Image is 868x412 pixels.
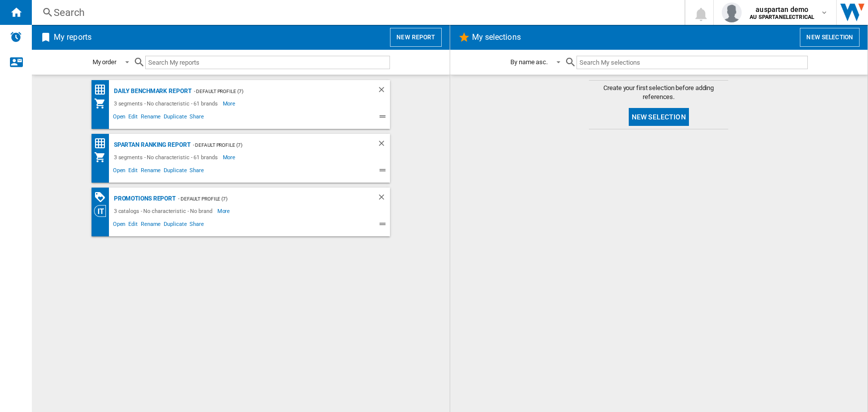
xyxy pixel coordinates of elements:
div: Search [54,5,659,19]
div: Delete [377,193,390,205]
button: New selection [629,108,689,126]
button: New report [390,28,441,47]
div: My Assortment [94,98,111,109]
div: My Assortment [94,151,111,163]
span: More [223,98,237,109]
div: - Default profile (7) [176,193,357,205]
div: Category View [94,205,111,217]
div: Price Matrix [94,84,111,96]
div: 3 catalogs - No characteristic - No brand [111,205,217,217]
span: Duplicate [162,219,188,231]
span: Duplicate [162,166,188,178]
div: - Default profile (7) [191,139,357,151]
span: Edit [127,166,139,178]
div: 3 segments - No characteristic - 61 brands [111,151,223,163]
img: alerts-logo.svg [10,31,22,43]
span: Edit [127,219,139,231]
h2: My selections [470,28,523,47]
span: Share [188,219,205,231]
span: Rename [139,166,162,178]
span: Share [188,112,205,124]
span: Duplicate [162,112,188,124]
input: Search My reports [145,56,390,69]
span: auspartan demo [750,4,814,14]
span: Edit [127,112,139,124]
span: Open [111,166,127,178]
div: Daily Benchmark Report [111,85,192,98]
h2: My reports [52,28,94,47]
span: Create your first selection before adding references. [589,84,728,102]
span: Rename [139,219,162,231]
span: More [217,205,232,217]
input: Search My selections [577,56,808,69]
div: My order [93,58,116,66]
button: New selection [800,28,860,47]
span: Open [111,219,127,231]
span: Open [111,112,127,124]
div: Promotions report [94,191,111,204]
b: AU SPARTANELECTRICAL [750,14,814,20]
span: More [223,151,237,163]
div: - Default profile (7) [192,85,357,98]
span: Share [188,166,205,178]
div: Delete [377,85,390,98]
div: Price Ranking [94,137,111,150]
img: profile.jpg [722,2,742,22]
div: Spartan Ranking Report [111,139,191,151]
div: Promotions Report [111,193,176,205]
div: 3 segments - No characteristic - 61 brands [111,98,223,109]
div: By name asc. [510,58,548,66]
div: Delete [377,139,390,151]
span: Rename [139,112,162,124]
